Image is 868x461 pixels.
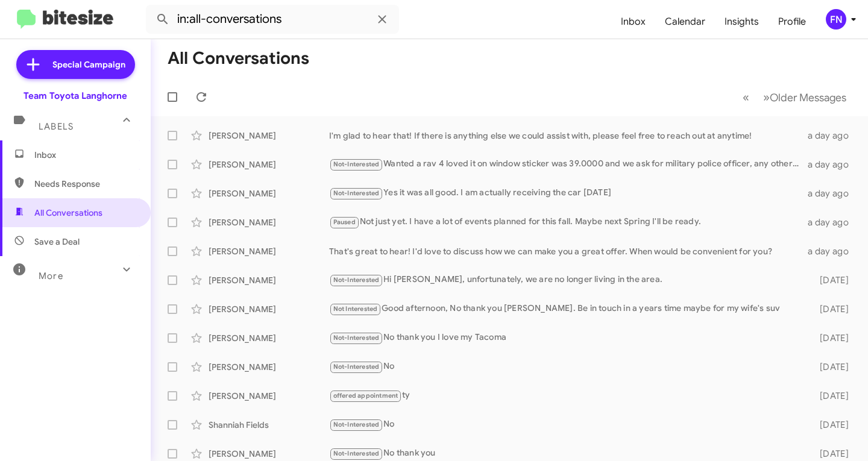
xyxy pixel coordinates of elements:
[806,245,858,257] div: a day ago
[329,273,806,287] div: Hi [PERSON_NAME], unfortunately, we are no longer living in the area.
[333,189,380,197] span: Not-Interested
[806,158,858,171] div: a day ago
[209,216,329,228] div: [PERSON_NAME]
[209,130,329,142] div: [PERSON_NAME]
[715,4,769,39] a: Insights
[34,207,102,219] span: All Conversations
[24,90,127,102] div: Team Toyota Langhorne
[209,332,329,344] div: [PERSON_NAME]
[34,178,137,190] span: Needs Response
[756,85,854,110] button: Next
[333,276,380,284] span: Not-Interested
[209,303,329,315] div: [PERSON_NAME]
[39,121,74,132] span: Labels
[329,186,806,200] div: Yes it was all good. I am actually receiving the car [DATE]
[34,236,80,248] span: Save a Deal
[333,160,380,168] span: Not-Interested
[39,271,63,281] span: More
[735,85,756,110] button: Previous
[816,9,855,30] button: FN
[168,49,309,68] h1: All Conversations
[806,361,858,373] div: [DATE]
[209,361,329,373] div: [PERSON_NAME]
[806,274,858,286] div: [DATE]
[34,149,137,161] span: Inbox
[146,5,399,34] input: Search
[806,419,858,431] div: [DATE]
[333,421,380,428] span: Not-Interested
[52,58,125,71] span: Special Campaign
[333,218,356,226] span: Paused
[333,305,378,313] span: Not Interested
[209,448,329,460] div: [PERSON_NAME]
[209,158,329,171] div: [PERSON_NAME]
[16,50,135,79] a: Special Campaign
[736,85,854,110] nav: Page navigation example
[806,130,858,142] div: a day ago
[209,245,329,257] div: [PERSON_NAME]
[611,4,655,39] a: Inbox
[333,334,380,342] span: Not-Interested
[655,4,715,39] a: Calendar
[329,331,806,345] div: No thank you I love my Tacoma
[329,418,806,431] div: No
[329,302,806,316] div: Good afternoon, No thank you [PERSON_NAME]. Be in touch in a years time maybe for my wife's suv
[806,187,858,199] div: a day ago
[209,187,329,199] div: [PERSON_NAME]
[806,216,858,228] div: a day ago
[806,448,858,460] div: [DATE]
[329,157,806,171] div: Wanted a rav 4 loved it on window sticker was 39.0000 and we ask for military police officer, any...
[333,392,398,400] span: offered appointment
[329,447,806,460] div: No thank you
[769,4,816,39] a: Profile
[763,90,770,105] span: »
[209,419,329,431] div: Shanniah Fields
[743,90,749,105] span: «
[806,332,858,344] div: [DATE]
[329,360,806,374] div: No
[329,215,806,229] div: Not just yet. I have a lot of events planned for this fall. Maybe next Spring I'll be ready.
[806,303,858,315] div: [DATE]
[329,130,806,142] div: I'm glad to hear that! If there is anything else we could assist with, please feel free to reach ...
[333,363,380,371] span: Not-Interested
[806,390,858,402] div: [DATE]
[770,91,846,104] span: Older Messages
[209,274,329,286] div: [PERSON_NAME]
[209,390,329,402] div: [PERSON_NAME]
[329,389,806,403] div: ty
[826,9,846,30] div: FN
[333,450,380,457] span: Not-Interested
[329,245,806,257] div: That's great to hear! I'd love to discuss how we can make you a great offer. When would be conven...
